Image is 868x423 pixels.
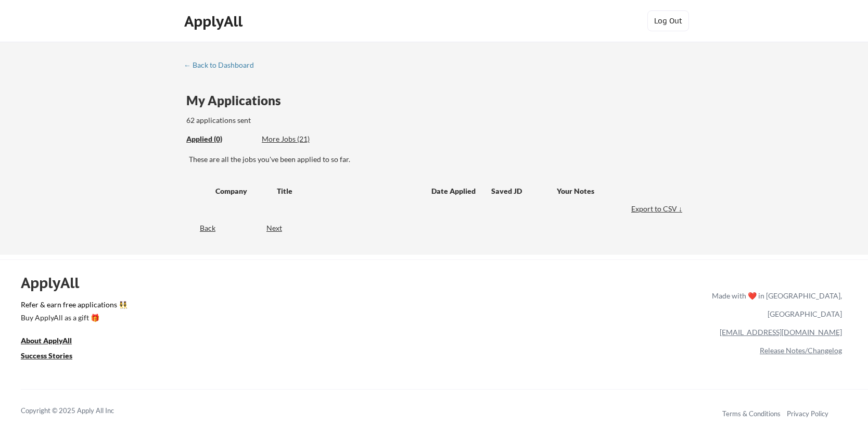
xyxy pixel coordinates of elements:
div: Back [184,223,215,233]
div: These are all the jobs you've been applied to so far. [186,134,254,145]
div: ApplyAll [184,13,246,30]
a: Release Notes/Changelog [760,346,842,355]
div: Copyright © 2025 Apply All Inc [21,406,141,416]
a: Success Stories [21,350,86,363]
div: 62 applications sent [186,115,388,126]
a: Refer & earn free applications 👯‍♀️ [21,301,494,312]
div: Date Applied [431,186,477,196]
div: Your Notes [557,186,675,196]
a: Buy ApplyAll as a gift 🎁 [21,312,125,325]
div: ← Back to Dashboard [184,61,262,69]
div: These are job applications we think you'd be a good fit for, but couldn't apply you to automatica... [262,134,338,145]
a: [EMAIL_ADDRESS][DOMAIN_NAME] [720,328,842,337]
button: Log Out [647,10,689,31]
a: Terms & Conditions [722,409,781,418]
div: Applied (0) [186,134,254,144]
div: These are all the jobs you've been applied to so far. [189,154,685,165]
a: ← Back to Dashboard [184,61,262,71]
div: Made with ❤️ in [GEOGRAPHIC_DATA], [GEOGRAPHIC_DATA] [708,287,842,323]
div: Next [266,223,294,233]
a: About ApplyAll [21,335,86,348]
div: Saved JD [491,181,557,200]
u: About ApplyAll [21,336,72,345]
a: Privacy Policy [787,409,828,418]
div: More Jobs (21) [262,134,338,144]
div: My Applications [186,94,289,107]
div: ApplyAll [21,274,91,292]
div: Export to CSV ↓ [631,204,685,214]
div: Buy ApplyAll as a gift 🎁 [21,314,125,321]
u: Success Stories [21,351,72,360]
div: Company [215,186,267,196]
div: Title [277,186,422,196]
